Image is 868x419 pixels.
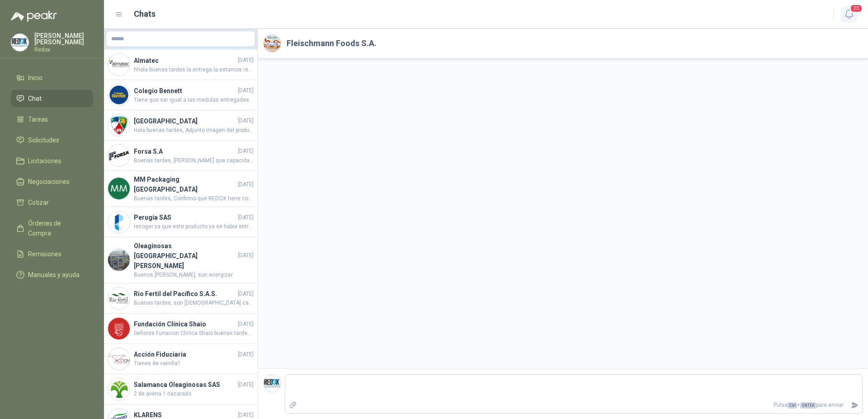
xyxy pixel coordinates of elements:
[134,126,254,135] span: Hola buenas tardes, Adjunto imagen del producto cotizado
[11,11,57,22] img: Logo peakr
[108,211,130,233] img: Company Logo
[238,180,254,189] span: [DATE]
[104,344,257,374] a: Company LogoAcción Fiduciaria[DATE]Tienes de vainilla?
[788,402,797,409] span: Ctrl
[28,198,49,207] span: Cotizar
[134,56,236,66] h4: Almatec
[134,349,236,359] h4: Acción Fiduciaria
[264,35,281,52] img: Company Logo
[134,8,156,20] h1: Chats
[108,348,130,370] img: Company Logo
[28,218,85,238] span: Órdenes de Compra
[134,390,254,398] span: 2 de avena 1 nacarado
[104,50,257,80] a: Company LogoAlmatec[DATE]hhola buenas tardes la entrega la estamos realizando el dia viernes 26 d...
[11,90,93,107] a: Chat
[104,141,257,171] a: Company LogoForsa S.A[DATE]Buenas tardes, [PERSON_NAME] que capacidad de hojas tiene esta cosedor...
[11,173,93,190] a: Negociaciones
[104,283,257,314] a: Company LogoRio Fertil del Pacífico S.A.S.[DATE]Buenas tardes, son [DEMOGRAPHIC_DATA] cajas
[108,249,130,271] img: Company Logo
[238,290,254,298] span: [DATE]
[34,33,93,45] p: [PERSON_NAME] [PERSON_NAME]
[11,69,93,86] a: Inicio
[238,56,254,65] span: [DATE]
[108,84,130,106] img: Company Logo
[134,329,254,338] span: Señores Funacion Clinica Shaio buenas tardes, Quiero informarles que estoy muy atenta a esta adju...
[800,402,816,409] span: ENTER
[238,251,254,260] span: [DATE]
[108,287,130,309] img: Company Logo
[134,289,236,299] h4: Rio Fertil del Pacífico S.A.S.
[134,116,236,126] h4: [GEOGRAPHIC_DATA]
[28,73,42,83] span: Inicio
[285,397,301,413] label: Adjuntar archivos
[134,156,254,165] span: Buenas tardes, [PERSON_NAME] que capacidad de hojas tiene esta cosedora muchas gracias
[11,34,28,51] img: Company Logo
[11,111,93,128] a: Tareas
[301,397,848,413] p: Pulsa + para enviar
[104,314,257,344] a: Company LogoFundación Clínica Shaio[DATE]Señores Funacion Clinica Shaio buenas tardes, Quiero inf...
[104,207,257,237] a: Company LogoPerugia SAS[DATE]recoger ya que este producto ya se habia entregado y facturado.
[134,194,254,203] span: Buenas tardes, Confirmo que REDOX tiene como monto minimo de despacho a partir de $150.000 en ade...
[104,374,257,405] a: Company LogoSalamanca Oleaginosas SAS[DATE]2 de avena 1 nacarado
[134,319,236,329] h4: Fundación Clínica Shaio
[841,6,857,23] button: 20
[238,381,254,389] span: [DATE]
[134,222,254,231] span: recoger ya que este producto ya se habia entregado y facturado.
[28,270,80,280] span: Manuales y ayuda
[287,37,377,50] h2: Fleischmann Foods S.A.
[104,80,257,110] a: Company LogoColegio Bennett[DATE]Tiene que ser igual a las medidas entregadas.
[28,177,70,187] span: Negociaciones
[847,397,862,413] button: Enviar
[28,94,42,104] span: Chat
[28,156,61,166] span: Licitaciones
[108,54,130,75] img: Company Logo
[850,4,863,13] span: 20
[104,171,257,207] a: Company LogoMM Packaging [GEOGRAPHIC_DATA][DATE]Buenas tardes, Confirmo que REDOX tiene como mont...
[108,114,130,136] img: Company Logo
[28,249,61,259] span: Remisiones
[34,47,93,52] p: Redox
[28,114,48,124] span: Tareas
[134,299,254,307] span: Buenas tardes, son [DEMOGRAPHIC_DATA] cajas
[104,237,257,283] a: Company LogoOleaginosas [GEOGRAPHIC_DATA][PERSON_NAME][DATE]Buenos [PERSON_NAME], son energizer
[11,215,93,242] a: Órdenes de Compra
[11,132,93,149] a: Solicitudes
[108,145,130,166] img: Company Logo
[238,350,254,359] span: [DATE]
[238,147,254,155] span: [DATE]
[11,266,93,283] a: Manuales y ayuda
[264,375,281,392] img: Company Logo
[238,320,254,329] span: [DATE]
[108,178,130,199] img: Company Logo
[134,96,254,104] span: Tiene que ser igual a las medidas entregadas.
[134,359,254,368] span: Tienes de vainilla?
[104,110,257,141] a: Company Logo[GEOGRAPHIC_DATA][DATE]Hola buenas tardes, Adjunto imagen del producto cotizado
[238,117,254,125] span: [DATE]
[11,245,93,263] a: Remisiones
[238,213,254,222] span: [DATE]
[134,86,236,96] h4: Colegio Bennett
[28,135,59,145] span: Solicitudes
[134,212,236,222] h4: Perugia SAS
[238,86,254,95] span: [DATE]
[134,66,254,74] span: hhola buenas tardes la entrega la estamos realizando el dia viernes 26 de septiembre
[134,174,236,194] h4: MM Packaging [GEOGRAPHIC_DATA]
[108,318,130,339] img: Company Logo
[134,271,254,279] span: Buenos [PERSON_NAME], son energizer
[11,152,93,169] a: Licitaciones
[134,241,236,271] h4: Oleaginosas [GEOGRAPHIC_DATA][PERSON_NAME]
[134,380,236,390] h4: Salamanca Oleaginosas SAS
[108,378,130,400] img: Company Logo
[134,146,236,156] h4: Forsa S.A
[11,194,93,211] a: Cotizar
